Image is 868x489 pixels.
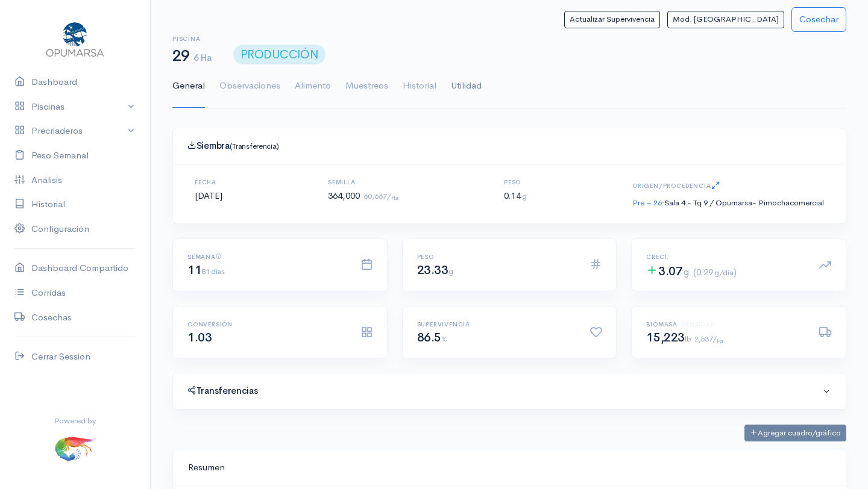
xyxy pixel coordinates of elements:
h6: Semana [187,254,346,260]
a: Observaciones [219,64,280,108]
small: lb [685,334,691,344]
button: Agregar cuadro/gráfico [744,425,846,442]
div: [DATE] [180,179,237,209]
input: Titulo [187,455,831,480]
small: g/dia [714,268,734,278]
img: Opumarsa [43,19,107,58]
a: Historial [403,64,436,108]
span: PRODUCCIÓN [233,45,326,64]
h6: Semilla [328,179,398,185]
small: (Transferencia) [230,141,280,151]
button: Actualizar Supervivencia [564,11,660,28]
h4: Siembra [187,140,831,151]
h6: Peso [417,254,576,260]
h6: Origen/Procedencia [632,179,824,194]
small: g [448,266,453,276]
span: Biomasa [646,320,678,328]
a: Alimento [295,64,331,108]
h6: Creci. [646,254,805,260]
span: 11 [187,263,224,278]
small: 81 dias [201,266,224,276]
h1: 29 [172,48,212,65]
div: 0.14 [489,179,541,209]
button: Cosechar [791,7,846,32]
a: Muestreos [345,64,388,108]
small: % [441,334,447,344]
div: 364,000 [313,179,413,209]
small: 60,667/ [363,191,398,201]
span: g [522,192,527,201]
span: Densidad [681,320,715,328]
h6: Conversión [187,321,346,328]
span: 23.33 [417,263,453,278]
a: Pre – 26: [632,198,664,208]
h4: Transferencias [187,385,822,396]
small: 2,537/ [694,334,723,344]
sub: Ha [717,338,723,345]
span: (0.29 ) [693,266,737,278]
a: General [172,64,205,108]
small: g [684,266,690,278]
span: 6 Ha [193,52,212,63]
h6: Supervivencia [417,321,576,328]
h6: Peso [504,179,527,185]
span: 15,223 [646,330,691,345]
span: 1.03 [187,330,212,345]
h6: Piscina [172,36,212,42]
span: 86.5 [417,330,447,345]
sub: Ha [391,195,398,202]
span: Sala 4 - Tq 9 / Opumarsa- Pimochacomercial [664,198,824,208]
span: 3.07 [646,264,690,279]
h6: Fecha [195,179,222,185]
img: ... [54,426,97,470]
button: Mod. [GEOGRAPHIC_DATA] [667,11,784,28]
a: Utilidad [451,64,482,108]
